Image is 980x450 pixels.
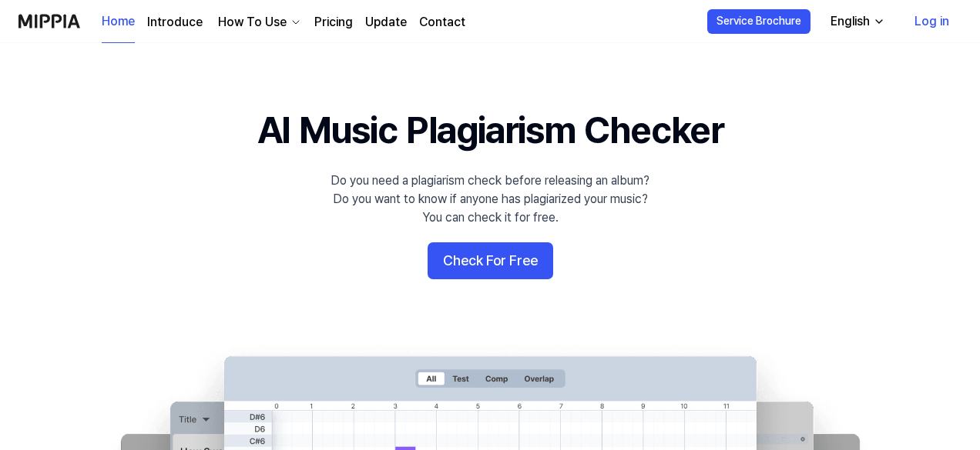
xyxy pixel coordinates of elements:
[102,1,135,43] a: Home
[215,13,302,32] button: How To Use
[707,9,811,34] button: Service Brochure
[215,13,290,32] div: How To Use
[365,13,407,32] a: Update
[827,12,873,31] div: English
[419,13,465,32] a: Contact
[314,13,353,32] a: Pricing
[147,13,203,32] a: Introduce
[257,105,723,156] h1: AI Music Plagiarism Checker
[818,6,894,37] button: English
[428,242,553,279] button: Check For Free
[331,172,649,227] div: Do you need a plagiarism check before releasing an album? Do you want to know if anyone has plagi...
